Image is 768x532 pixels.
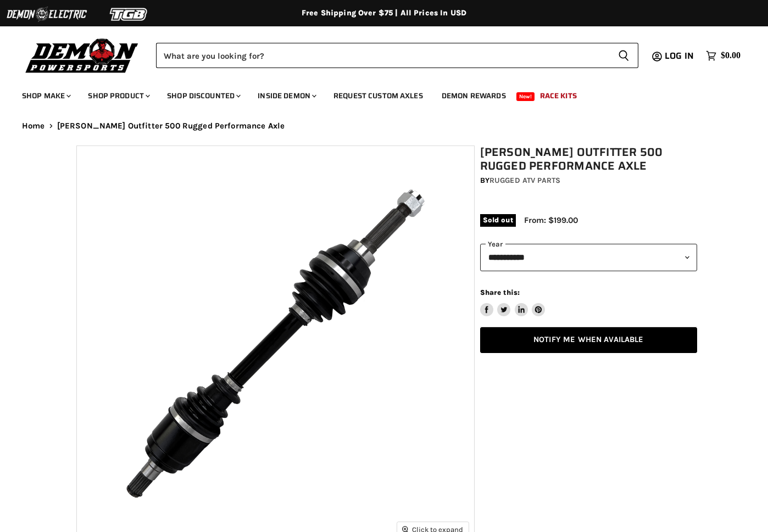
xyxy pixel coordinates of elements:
a: Demon Rewards [433,85,514,107]
a: Notify Me When Available [480,327,697,353]
aside: Share this: [480,288,546,317]
img: Demon Powersports [22,36,142,75]
a: Shop Product [80,85,157,107]
ul: Main menu [14,80,738,107]
h1: [PERSON_NAME] Outfitter 500 Rugged Performance Axle [480,145,697,173]
span: Sold out [480,214,516,226]
span: [PERSON_NAME] Outfitter 500 Rugged Performance Axle [57,121,285,131]
button: Search [609,43,638,68]
a: Rugged ATV Parts [489,176,560,185]
a: Race Kits [532,85,585,107]
form: Product [156,43,638,68]
input: Search [156,43,609,68]
img: TGB Logo 2 [88,4,170,25]
a: Home [22,121,45,131]
a: Inside Demon [249,85,323,107]
img: Demon Electric Logo 2 [5,4,88,25]
a: Shop Discounted [159,85,247,107]
span: New! [516,92,535,101]
a: Request Custom Axles [325,85,431,107]
a: Shop Make [14,85,77,107]
span: Share this: [480,288,520,296]
span: From: $199.00 [524,215,578,225]
span: Log in [665,49,694,63]
span: $0.00 [721,51,741,61]
select: year [480,244,697,271]
div: by [480,175,697,187]
a: $0.00 [700,48,746,64]
a: Log in [660,51,700,61]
